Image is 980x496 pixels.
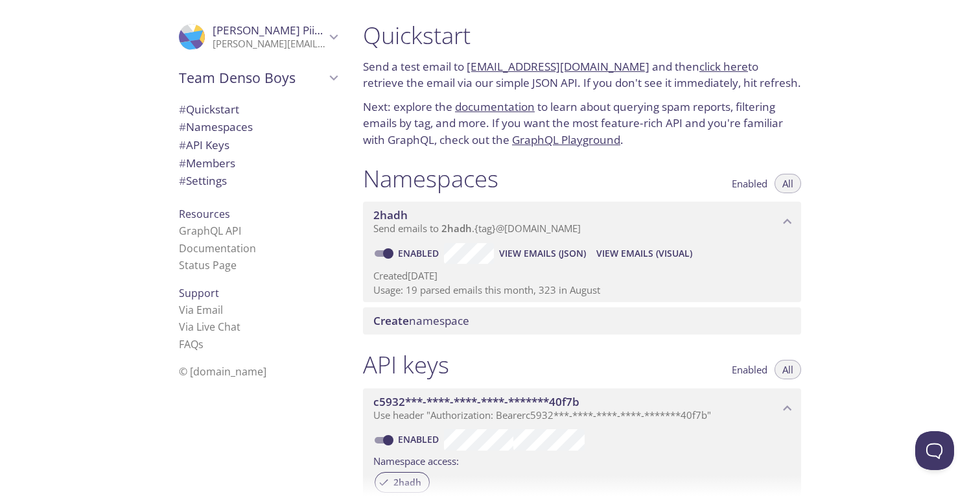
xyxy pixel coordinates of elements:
[724,360,775,379] button: Enabled
[169,154,347,172] div: Members
[363,164,498,193] h1: Namespaces
[179,102,186,117] span: #
[373,207,408,222] span: 2hadh
[179,119,253,134] span: Namespaces
[775,360,801,379] button: All
[441,222,472,235] span: 2hadh
[179,137,229,152] span: API Keys
[499,246,586,261] span: View Emails (JSON)
[169,118,347,136] div: Namespaces
[591,243,697,264] button: View Emails (Visual)
[213,23,349,38] span: [PERSON_NAME] Piirainen
[596,246,692,261] span: View Emails (Visual)
[699,59,748,74] a: click here
[169,16,347,58] div: Risto-Matti Piirainen
[373,269,791,283] p: Created [DATE]
[179,241,256,255] a: Documentation
[375,472,430,493] div: 2hadh
[396,433,444,445] a: Enabled
[179,364,266,379] span: © [DOMAIN_NAME]
[179,119,186,134] span: #
[373,451,459,469] label: Namespace access:
[179,137,186,152] span: #
[213,38,325,51] p: [PERSON_NAME][EMAIL_ADDRESS][DOMAIN_NAME]
[169,136,347,154] div: API Keys
[179,156,235,171] span: Members
[363,350,449,379] h1: API keys
[396,247,444,259] a: Enabled
[169,100,347,119] div: Quickstart
[915,431,954,470] iframe: Help Scout Beacon - Open
[179,173,186,188] span: #
[724,174,775,193] button: Enabled
[169,61,347,95] div: Team Denso Boys
[179,337,204,351] a: FAQ
[363,202,801,242] div: 2hadh namespace
[179,207,230,221] span: Resources
[373,222,581,235] span: Send emails to . {tag} @[DOMAIN_NAME]
[373,313,409,328] span: Create
[512,132,620,147] a: GraphQL Playground
[198,337,204,351] span: s
[179,69,325,87] span: Team Denso Boys
[179,258,237,272] a: Status Page
[363,58,801,91] p: Send a test email to and then to retrieve the email via our simple JSON API. If you don't see it ...
[363,307,801,335] div: Create namespace
[363,21,801,50] h1: Quickstart
[179,303,223,317] a: Via Email
[373,283,791,297] p: Usage: 19 parsed emails this month, 323 in August
[169,172,347,190] div: Team Settings
[179,320,240,334] a: Via Live Chat
[455,99,535,114] a: documentation
[467,59,649,74] a: [EMAIL_ADDRESS][DOMAIN_NAME]
[179,102,239,117] span: Quickstart
[179,156,186,171] span: #
[179,173,227,188] span: Settings
[179,224,241,238] a: GraphQL API
[775,174,801,193] button: All
[179,286,219,300] span: Support
[494,243,591,264] button: View Emails (JSON)
[373,313,469,328] span: namespace
[363,99,801,148] p: Next: explore the to learn about querying spam reports, filtering emails by tag, and more. If you...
